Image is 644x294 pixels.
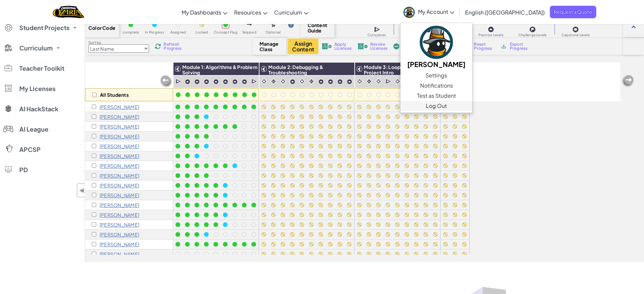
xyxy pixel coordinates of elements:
img: IconPracticeLevel.svg [487,26,494,33]
span: Manage Class [259,41,279,52]
img: IconCutscene.svg [386,78,392,85]
img: IconInteractive.svg [308,78,315,85]
img: IconCutscene.svg [175,78,182,85]
span: Export Progress [510,42,531,50]
span: My Dashboards [182,9,221,16]
span: Concept Flag [214,30,237,34]
img: IconRemoveStudents.svg [393,43,399,49]
p: Caden Ferguson [100,202,139,208]
img: IconCutscene.svg [251,78,258,85]
span: Resources [234,9,261,16]
img: IconPracticeLevel.svg [185,79,190,85]
img: IconLicenseRevoke.svg [357,43,368,49]
span: Module 2: Debugging & Troubleshooting [268,64,323,75]
img: Home [53,5,84,19]
img: IconCinematic.svg [375,78,382,85]
p: Bella Asmussen [100,124,139,129]
span: AI HackStack [19,106,58,112]
span: In Progress [145,30,164,34]
img: IconPracticeLevel.svg [347,79,352,85]
span: Optional [266,30,281,34]
span: My Licenses [19,86,56,92]
p: Armando Chacon-Valtierra [100,173,139,178]
a: My Account [400,1,458,23]
span: Capstone Levels [562,33,590,37]
img: IconInteractive.svg [366,78,372,85]
img: IconCinematic.svg [261,78,267,85]
span: complete [123,30,139,34]
span: Challenge Levels [518,33,547,37]
span: English ([GEOGRAPHIC_DATA]) [465,9,545,16]
img: IconPracticeLevel.svg [242,79,247,85]
span: Apply Licenses [334,42,352,50]
span: Module 1: Algorithms & Problem Solving [182,64,257,75]
img: IconPracticeLevel.svg [290,79,295,85]
span: Teacher Toolkit [19,65,64,71]
a: My Dashboards [178,3,231,21]
p: Adalyn Borjas [100,163,139,168]
img: IconPracticeLevel.svg [232,79,238,85]
span: My Account [418,8,454,15]
img: Arrow_Left_Inactive.png [621,74,635,88]
img: IconChallengeLevel.svg [529,26,536,33]
img: avatar [420,26,453,59]
a: Log Out [400,101,472,111]
a: Ozaria by CodeCombat logo [53,5,84,19]
h5: [PERSON_NAME] [407,59,465,69]
img: IconPracticeLevel.svg [223,79,228,85]
img: IconPracticeLevel.svg [194,79,200,85]
span: Curriculum [274,9,302,16]
img: IconOptionalLevel.svg [271,22,275,28]
a: Settings [400,70,472,81]
p: Edwin Arrieta [100,114,139,119]
p: Javanni Garcia [100,212,139,218]
span: Skipped [242,30,256,34]
span: Practice Levels [478,33,503,37]
img: IconPracticeLevel.svg [337,79,343,85]
img: IconCinematic.svg [299,78,305,85]
img: IconInteractive.svg [270,78,277,85]
button: Assign Content [288,39,318,54]
span: Reset Progress [474,42,494,50]
img: IconHint.svg [288,22,294,28]
span: AI League [19,126,48,132]
a: Request a Quote [550,6,596,18]
span: Notifications [420,82,453,90]
span: Student Projects [19,25,69,31]
img: IconCutscene.svg [374,26,381,33]
p: Zoe Balubar [100,134,139,139]
img: IconSkippedLevel.svg [247,23,252,26]
img: IconArchive.svg [500,43,507,49]
p: Lyla Batterton [100,153,139,159]
span: Locked [195,30,208,34]
p: Leila Cruz [100,193,139,198]
label: Sort by [88,40,149,45]
p: Sydney Middleton [100,242,139,247]
span: Content Guide [308,22,328,33]
span: Color Code [88,25,116,30]
p: All Students [100,92,129,97]
img: IconPracticeLevel.svg [318,79,324,85]
a: Curriculum [271,3,312,21]
img: IconPracticeLevel.svg [204,79,209,85]
a: [PERSON_NAME] [400,25,472,70]
span: Cutscenes [368,33,386,37]
img: IconPracticeLevel.svg [213,79,219,85]
img: Arrow_Left_Inactive.png [160,75,173,88]
img: IconCinematic.svg [356,78,363,85]
p: Kenya Joseph [100,232,139,237]
img: IconCinematic.svg [394,78,401,85]
p: Autumn Montes [100,251,139,257]
a: Notifications [400,81,472,91]
span: ◀ [79,185,85,195]
p: Alex Arguello [100,104,139,110]
img: IconCapstoneLevel.svg [572,26,579,33]
p: Brayden Banuelos [100,143,139,149]
img: IconReload.svg [155,43,161,49]
p: Leonitus Contreras-Espino [100,183,139,188]
img: IconLicenseApply.svg [321,43,332,49]
img: IconPracticeLevel.svg [328,79,333,85]
p: Kaylii Hardy [100,222,139,227]
a: English ([GEOGRAPHIC_DATA]) [462,3,548,21]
